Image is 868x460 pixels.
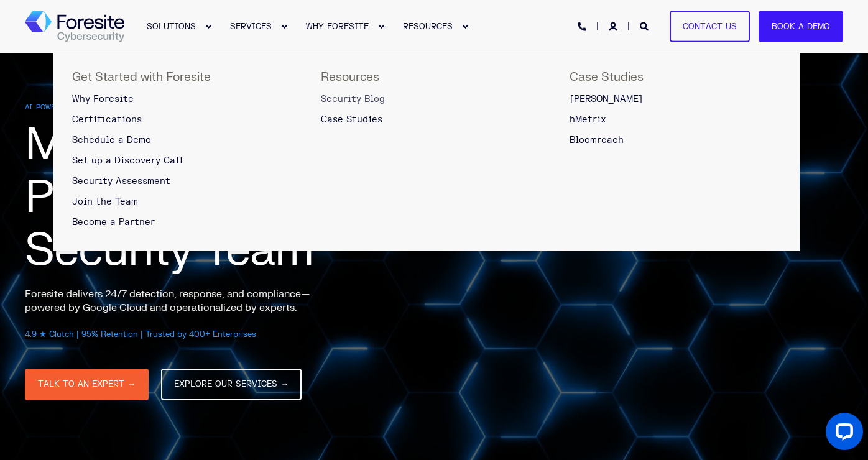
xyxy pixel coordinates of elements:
span: SOLUTIONS [147,21,196,31]
span: Set up a Discovery Call [72,155,183,166]
span: Become a Partner [72,217,155,228]
span: Case Studies [570,70,644,85]
a: Contact Us [670,11,750,42]
div: Expand SERVICES [280,23,288,30]
span: Certifications [72,114,142,125]
span: Case Studies [321,114,382,125]
img: Foresite logo, a hexagon shape of blues with a directional arrow to the right hand side, and the ... [25,11,124,42]
p: Foresite delivers 24/7 detection, response, and compliance—powered by Google Cloud and operationa... [25,287,336,315]
span: Get Started with Foresite [72,70,211,85]
span: Security Assessment [72,176,170,186]
span: Bloomreach [570,135,624,145]
a: Login [609,21,620,31]
span: [PERSON_NAME] [570,94,643,104]
span: Schedule a Demo [72,135,151,145]
a: EXPLORE OUR SERVICES → [161,369,302,400]
span: hMetrix [570,114,606,125]
iframe: LiveChat chat widget [816,408,868,460]
span: Resources [321,70,379,85]
span: Join the Team [72,196,138,207]
a: Back to Home [25,11,124,42]
a: Open Search [640,21,651,31]
span: 4.9 ★ Clutch | 95% Retention | Trusted by 400+ Enterprises [25,329,256,339]
div: Expand SOLUTIONS [205,23,212,30]
a: TALK TO AN EXPERT → [25,369,149,400]
span: Why Foresite [72,94,134,104]
a: Book a Demo [759,11,843,42]
div: Expand WHY FORESITE [377,23,385,30]
div: Expand RESOURCES [461,23,469,30]
span: RESOURCES [403,21,453,31]
span: Security Blog [321,94,385,104]
span: WHY FORESITE [306,21,369,31]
